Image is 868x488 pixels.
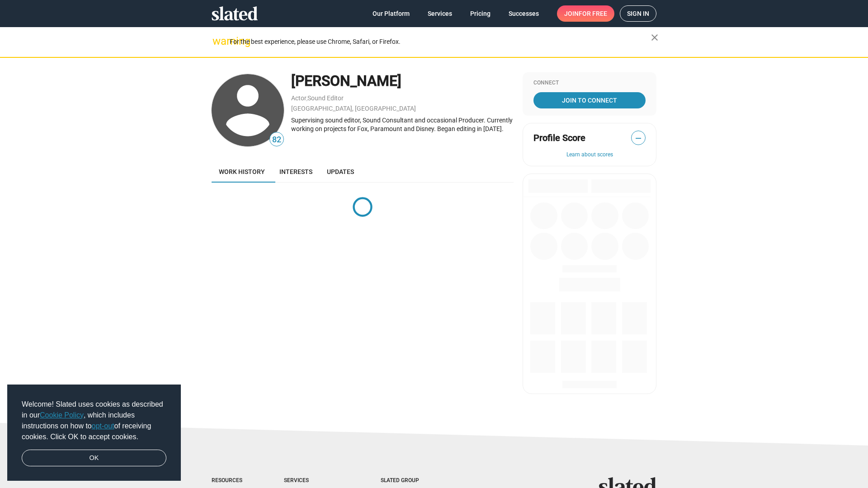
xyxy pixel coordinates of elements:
span: 82 [270,134,283,146]
a: Services [420,5,459,22]
mat-icon: warning [212,36,223,47]
a: Our Platform [365,5,417,22]
span: Successes [509,5,539,22]
span: , [307,96,307,101]
a: Interests [272,161,320,183]
div: Services [284,477,344,484]
div: For the best experience, please use Chrome, Safari, or Firefox. [230,36,651,48]
mat-icon: close [649,32,660,43]
div: Supervising sound editor, Sound Consultant and occasional Producer. Currently working on projects... [291,116,514,133]
a: Work history [212,161,272,183]
span: Join [564,5,607,22]
a: Joinfor free [557,5,614,22]
span: Join To Connect [535,92,644,108]
span: Interests [279,168,312,175]
a: Actor [291,94,307,102]
a: Join To Connect [533,92,646,108]
span: Pricing [470,5,491,22]
span: Updates [327,168,354,175]
div: [PERSON_NAME] [291,71,514,91]
a: Successes [501,5,546,22]
a: Cookie Policy [40,411,84,419]
button: Learn about scores [533,151,646,159]
span: Work history [219,168,265,175]
span: — [632,132,645,144]
a: opt-out [92,422,114,430]
span: Services [428,5,452,22]
span: for free [579,5,607,22]
span: Profile Score [533,132,585,144]
div: Slated Group [381,477,442,484]
span: Welcome! Slated uses cookies as described in our , which includes instructions on how to of recei... [22,399,166,442]
div: Connect [533,80,646,87]
div: Resources [212,477,248,484]
a: [GEOGRAPHIC_DATA], [GEOGRAPHIC_DATA] [291,105,416,112]
a: Sign in [620,5,656,22]
a: Sound Editor [307,94,344,102]
a: dismiss cookie message [22,450,166,467]
span: Our Platform [373,5,410,22]
a: Pricing [463,5,498,22]
div: cookieconsent [7,385,181,481]
span: Sign in [627,6,649,21]
a: Updates [320,161,361,183]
